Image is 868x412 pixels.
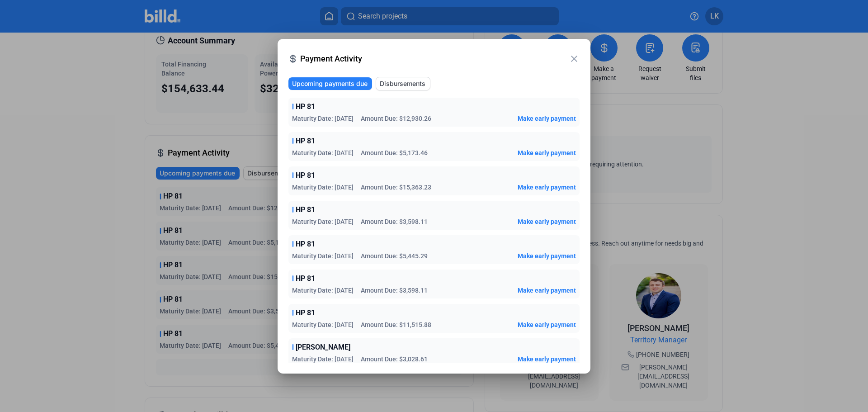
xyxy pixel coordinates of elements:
[292,251,354,260] span: Maturity Date: [DATE]
[361,251,428,260] span: Amount Due: $5,445.29
[569,53,580,64] mat-icon: close
[518,320,576,329] button: Make early payment
[292,148,354,157] span: Maturity Date: [DATE]
[296,170,315,181] span: HP 81
[518,217,576,226] button: Make early payment
[300,52,569,65] span: Payment Activity
[361,286,428,295] span: Amount Due: $3,598.11
[296,239,315,250] span: HP 81
[518,251,576,260] button: Make early payment
[518,183,576,192] button: Make early payment
[361,217,428,226] span: Amount Due: $3,598.11
[296,342,350,353] span: [PERSON_NAME]
[518,355,576,364] button: Make early payment
[296,308,315,318] span: HP 81
[361,183,431,192] span: Amount Due: $15,363.23
[376,77,430,90] button: Disbursements
[518,148,576,157] button: Make early payment
[292,286,354,295] span: Maturity Date: [DATE]
[288,77,372,90] button: Upcoming payments due
[380,79,425,88] span: Disbursements
[292,114,354,123] span: Maturity Date: [DATE]
[296,136,315,147] span: HP 81
[296,204,315,215] span: HP 81
[292,183,354,192] span: Maturity Date: [DATE]
[292,217,354,226] span: Maturity Date: [DATE]
[361,148,428,157] span: Amount Due: $5,173.46
[292,320,354,329] span: Maturity Date: [DATE]
[296,273,315,284] span: HP 81
[292,355,354,364] span: Maturity Date: [DATE]
[361,114,431,123] span: Amount Due: $12,930.26
[361,320,431,329] span: Amount Due: $11,515.88
[518,286,576,295] button: Make early payment
[296,101,315,112] span: HP 81
[361,355,428,364] span: Amount Due: $3,028.61
[518,114,576,123] button: Make early payment
[292,79,368,88] span: Upcoming payments due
